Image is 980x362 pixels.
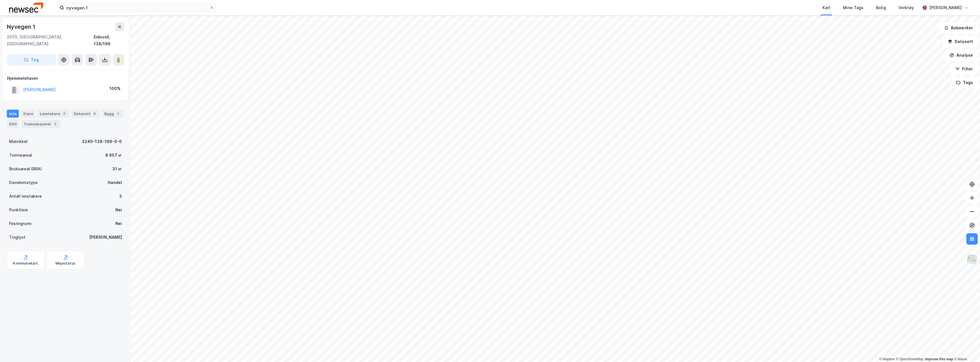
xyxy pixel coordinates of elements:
[896,357,924,361] a: OpenStreetMap
[115,111,121,116] div: 1
[952,335,980,362] div: Kontrollprogram for chat
[38,110,69,118] div: Leietakere
[21,120,60,128] div: Transaksjoner
[9,165,42,172] div: Bruksareal (BRA)
[7,120,19,128] div: ESG
[925,357,953,361] a: Improve this map
[822,4,830,11] div: Kart
[94,34,124,47] div: Eidsvoll, 138/199
[899,4,914,11] div: Verktøy
[952,335,980,362] iframe: Chat Widget
[13,261,38,266] div: Kommunekart
[7,110,19,118] div: Info
[115,206,122,213] div: Nei
[843,4,863,11] div: Mine Tags
[945,50,978,61] button: Analyse
[61,111,67,116] div: 3
[82,138,122,145] div: 3240-138-199-0-0
[89,234,122,241] div: [PERSON_NAME]
[102,110,123,118] div: Bygg
[56,261,75,266] div: Miljøstatus
[72,110,100,118] div: Datasett
[7,34,94,47] div: 2070, [GEOGRAPHIC_DATA], [GEOGRAPHIC_DATA]
[9,234,25,241] div: Tinglyst
[939,22,978,34] button: Bokmerker
[9,220,31,227] div: Festegrunn
[115,220,122,227] div: Nei
[9,138,28,145] div: Matrikkel
[9,3,43,13] img: newsec-logo.f6e21ccffca1b3a03d2d.png
[105,152,122,159] div: 8 657 ㎡
[9,193,42,200] div: Antall leietakere
[876,4,886,11] div: Bolig
[943,36,978,47] button: Datasett
[9,152,32,159] div: Tomteareal
[951,77,978,88] button: Tags
[7,54,56,66] button: Tag
[929,4,962,11] div: [PERSON_NAME]
[9,179,38,186] div: Eiendomstype
[92,111,97,116] div: 6
[21,110,35,118] div: Eiere
[119,193,122,200] div: 3
[967,254,977,265] img: Z
[9,206,28,213] div: Punktleie
[109,85,121,92] div: 100%
[112,165,122,172] div: 31 ㎡
[879,357,895,361] a: Mapbox
[52,121,58,127] div: 2
[64,3,209,12] input: Søk på adresse, matrikkel, gårdeiere, leietakere eller personer
[950,63,978,75] button: Filter
[108,179,122,186] div: Handel
[7,75,124,82] div: Hjemmelshaver
[7,22,36,31] div: Nyvegen 1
